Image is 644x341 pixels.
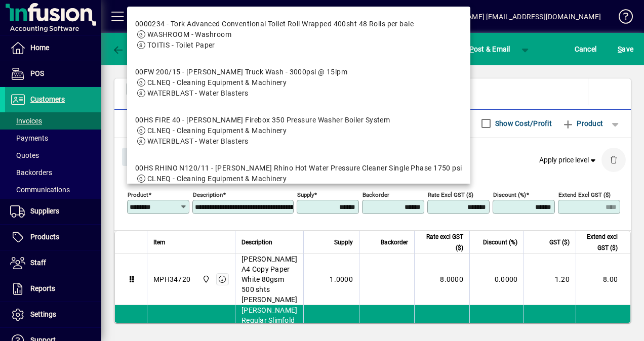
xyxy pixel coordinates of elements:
app-page-header-button: Close [119,151,159,160]
mat-label: Rate excl GST ($) [428,191,473,198]
span: ave [618,41,633,57]
div: 8.0000 [421,274,463,284]
mat-label: Supply [297,191,314,198]
span: WASHROOM - Washroom [147,30,231,38]
span: Backorders [10,168,52,177]
span: Quotes [10,151,39,159]
span: 1.0000 [330,274,353,284]
span: Customers [30,95,65,103]
a: Knowledge Base [611,2,631,35]
span: P [469,45,474,53]
div: 00FW 200/15 - [PERSON_NAME] Truck Wash - 3000psi @ 15lpm [135,67,348,77]
span: [PERSON_NAME] A4 Copy Paper White 80gsm 500 shts [PERSON_NAME] [241,254,297,305]
span: WATERBLAST - Water Blasters [147,137,249,145]
span: Discount (%) [483,237,517,248]
a: Home [5,35,101,61]
button: Post & Email [447,40,515,58]
a: POS [5,61,101,87]
span: Suppliers [30,207,59,215]
mat-label: Description [193,191,223,198]
span: Product [562,115,603,132]
span: Close [126,148,152,165]
label: Show Cost/Profit [493,118,552,129]
div: 00HS FIRE 40 - [PERSON_NAME] Firebox 350 Pressure Washer Boiler System [135,115,390,125]
button: Delete [601,148,626,172]
div: 00HS RHINO N120/11 - [PERSON_NAME] Rhino Hot Water Pressure Cleaner Single Phase 1750 psi [135,163,462,174]
a: Reports [5,276,101,302]
div: [PERSON_NAME] [EMAIL_ADDRESS][DOMAIN_NAME] [429,9,601,25]
mat-option: 0000234 - Tork Advanced Conventional Toilet Roll Wrapped 400sht 48 Rolls per bale [127,11,470,59]
td: 8.00 [576,254,630,305]
span: Products [30,233,59,241]
mat-label: Extend excl GST ($) [558,191,611,198]
span: Payments [10,134,48,142]
mat-label: Product [128,191,148,198]
td: 0.0000 [469,254,524,305]
a: Invoices [5,112,101,130]
span: POS [30,69,44,77]
span: ost & Email [452,45,510,53]
span: TOITIS - Toilet Paper [147,41,215,49]
button: Cancel [572,40,599,58]
span: Reports [30,284,55,292]
mat-label: Discount (%) [493,191,526,198]
div: MPH34720 [153,274,190,284]
span: CLNEQ - Cleaning Equipment & Machinery [147,175,287,183]
mat-option: 00HS RHINO N120/11 - Kerrick Rhino Hot Water Pressure Cleaner Single Phase 1750 psi [127,155,470,203]
span: Rate excl GST ($) [421,231,463,253]
a: Quotes [5,147,101,164]
app-page-header-button: Back [101,40,157,58]
span: Back [112,45,146,53]
span: Cancel [575,41,597,57]
span: CLNEQ - Cleaning Equipment & Machinery [147,126,287,135]
button: Product [557,114,608,133]
button: Close [122,148,156,166]
span: S [618,45,622,53]
mat-label: Backorder [363,191,389,198]
a: Products [5,225,101,250]
div: Product [114,138,631,175]
button: Save [615,40,636,58]
a: Communications [5,181,101,198]
button: Apply price level [535,151,602,169]
span: Backorder [381,237,408,248]
span: GST ($) [549,237,570,248]
a: Staff [5,250,101,276]
span: Communications [10,186,70,194]
app-page-header-button: Delete [601,155,626,164]
span: Extend excl GST ($) [582,231,618,253]
span: CLNEQ - Cleaning Equipment & Machinery [147,78,287,87]
a: Suppliers [5,199,101,224]
span: Description [241,237,272,248]
span: Apply price level [539,155,598,165]
td: 1.20 [524,254,575,305]
span: Settings [30,310,56,318]
span: Staff [30,259,46,267]
span: WATERBLAST - Water Blasters [147,89,249,97]
span: Home [30,44,49,52]
mat-option: 00FW 200/15 - Kerrick Truck Wash - 3000psi @ 15lpm [127,59,470,107]
button: Back [109,40,148,58]
a: Payments [5,130,101,147]
span: Supply [334,237,353,248]
mat-option: 00HS FIRE 40 - Kerrick Firebox 350 Pressure Washer Boiler System [127,107,470,155]
span: Item [153,237,166,248]
span: Central [199,274,211,285]
a: Backorders [5,164,101,181]
div: 0000234 - Tork Advanced Conventional Toilet Roll Wrapped 400sht 48 Rolls per bale [135,19,414,29]
span: Invoices [10,117,42,125]
a: Settings [5,302,101,327]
